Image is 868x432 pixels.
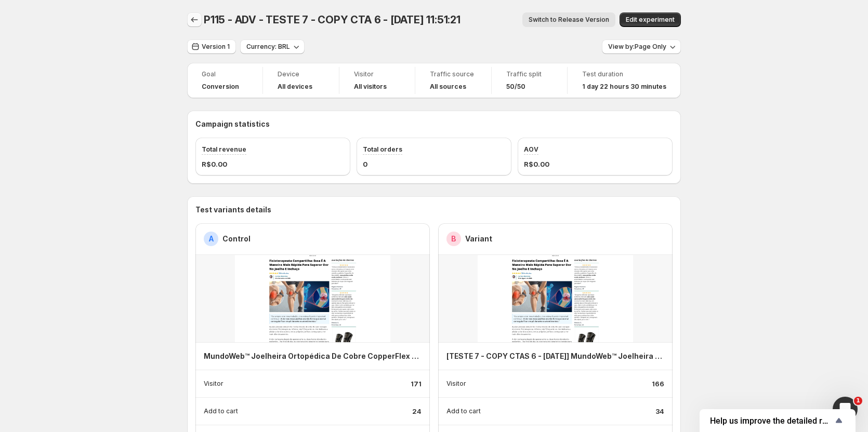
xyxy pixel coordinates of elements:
span: AOV [524,145,538,153]
span: Goal [202,70,248,78]
h3: Campaign statistics [195,119,270,129]
h3: Test variants details [195,205,673,215]
span: Total revenue [202,145,246,153]
button: View by:Page Only [602,39,681,54]
p: 34 [655,406,664,416]
a: Test duration1 day 22 hours 30 minutes [582,69,666,92]
span: Device [278,70,324,78]
button: Currency: BRL [240,39,305,54]
span: R$0.00 [524,159,549,169]
span: P115 - ADV - TESTE 7 - COPY CTA 6 - [DATE] 11:51:21 [204,14,461,26]
h4: All visitors [354,83,387,91]
span: 0 [363,159,367,169]
a: Traffic sourceAll sources [430,69,476,92]
button: Back [187,12,202,27]
p: 24 [412,406,422,416]
h4: [TESTE 7 - COPY CTAS 6 - [DATE]] MundoWeb™ Joelheira Ortopédica De Cobre CopperFlex - A3 [446,351,664,361]
img: -pages-joelheira-copperflex-a3_thumbnail.jpg [195,255,430,342]
span: 1 day 22 hours 30 minutes [582,83,666,91]
span: R$0.00 [202,159,227,169]
span: 1 [854,397,862,405]
button: Version 1 [187,39,236,54]
span: Test duration [582,70,666,78]
span: Visitor [354,70,400,78]
button: Show survey - Help us improve the detailed report for A/B campaigns [710,414,845,427]
p: 166 [652,379,664,389]
span: Total orders [363,145,402,153]
span: Traffic split [506,70,553,78]
span: Help us improve the detailed report for A/B campaigns [710,416,833,426]
p: Visitor [446,380,466,388]
h4: All devices [278,83,312,91]
p: Add to cart [204,407,238,415]
span: Switch to Release Version [529,16,609,24]
button: Edit experiment [620,12,681,27]
a: GoalConversion [202,69,248,92]
span: Conversion [202,83,239,91]
img: -pages-teste-7-copy-ctas-6-19-08-25-mundoweb-joelheira-ortopedica-de-cobre-copperflex-a3_thumbnai... [438,255,673,342]
h2: Control [222,234,251,244]
p: 171 [411,379,422,389]
a: VisitorAll visitors [354,69,400,92]
h4: MundoWeb™ Joelheira Ortopédica De Cobre CopperFlex - A3 [204,351,422,361]
h2: A [209,234,214,244]
p: Visitor [204,380,223,388]
span: Currency: BRL [246,43,290,51]
h2: Variant [465,234,492,244]
h4: All sources [430,83,466,91]
span: Version 1 [202,43,230,51]
iframe: Intercom live chat [833,397,858,422]
span: View by: Page Only [608,43,666,51]
button: Switch to Release Version [522,12,615,27]
a: DeviceAll devices [278,69,324,92]
h2: B [451,234,456,244]
span: Traffic source [430,70,476,78]
a: Traffic split50/50 [506,69,553,92]
p: Add to cart [446,407,481,415]
span: 50/50 [506,83,525,91]
span: Edit experiment [626,16,675,24]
